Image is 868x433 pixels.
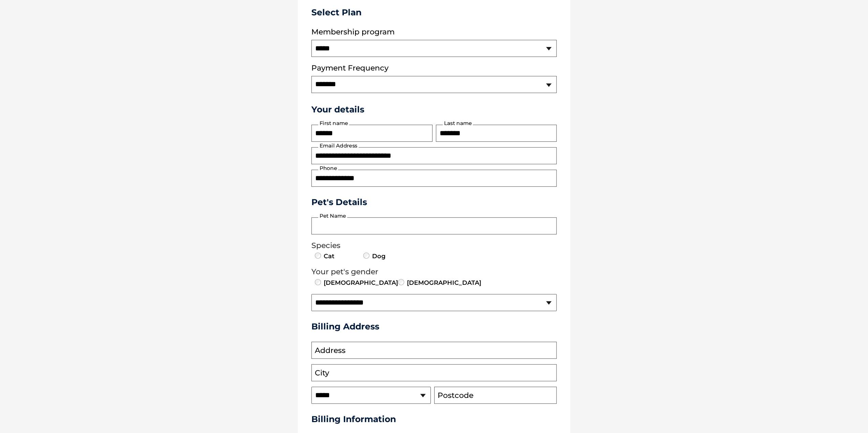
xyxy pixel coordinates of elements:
[315,369,329,377] label: City
[318,165,338,171] label: Phone
[311,28,557,36] label: Membership program
[311,104,557,114] h3: Your details
[318,120,349,126] label: First name
[323,278,398,287] label: [DEMOGRAPHIC_DATA]
[311,414,557,424] h3: Billing Information
[323,252,335,261] label: Cat
[371,252,385,261] label: Dog
[438,391,473,400] label: Postcode
[315,346,345,355] label: Address
[311,241,557,250] legend: Species
[311,7,557,17] h3: Select Plan
[443,120,473,126] label: Last name
[309,197,559,207] h3: Pet's Details
[311,321,557,331] h3: Billing Address
[406,278,481,287] label: [DEMOGRAPHIC_DATA]
[311,64,388,73] label: Payment Frequency
[318,143,358,149] label: Email Address
[311,267,557,276] legend: Your pet's gender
